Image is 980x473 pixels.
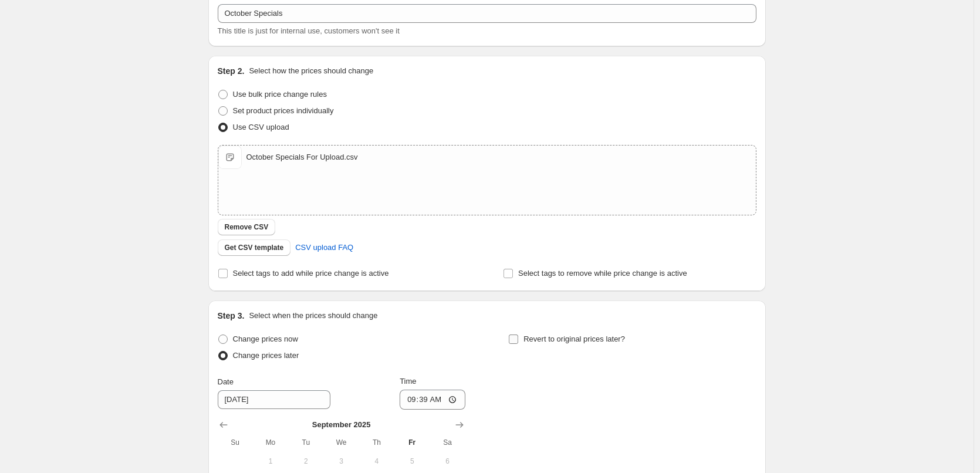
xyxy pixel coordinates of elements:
th: Tuesday [288,433,323,452]
span: Th [364,438,390,447]
span: Sa [434,438,460,447]
button: Thursday September 4 2025 [359,452,394,471]
span: Select tags to remove while price change is active [518,269,687,278]
button: Tuesday September 2 2025 [288,452,323,471]
h2: Step 2. [218,65,245,77]
button: Wednesday September 3 2025 [323,452,359,471]
span: Revert to original prices later? [523,335,625,343]
span: Get CSV template [225,243,284,252]
span: Time [400,377,416,386]
span: Set product prices individually [233,106,334,115]
span: 4 [364,457,390,466]
button: Show next month, October 2025 [451,417,468,433]
span: 5 [399,457,425,466]
span: Su [222,438,248,447]
span: 2 [293,457,319,466]
span: Change prices now [233,335,298,343]
span: 3 [328,457,354,466]
th: Friday [394,433,430,452]
span: CSV upload FAQ [295,242,353,254]
span: Change prices later [233,351,299,360]
input: 12:00 [400,390,465,410]
button: Friday September 5 2025 [394,452,430,471]
input: 30% off holiday sale [218,4,756,23]
span: This title is just for internal use, customers won't see it [218,26,400,35]
th: Thursday [359,433,394,452]
p: Select when the prices should change [249,310,377,322]
p: Select how the prices should change [249,65,373,77]
span: Tu [293,438,319,447]
th: Monday [253,433,288,452]
button: Remove CSV [218,219,276,235]
span: We [328,438,354,447]
input: 9/26/2025 [218,390,330,409]
button: Show previous month, August 2025 [215,417,232,433]
th: Wednesday [323,433,359,452]
span: Select tags to add while price change is active [233,269,389,278]
th: Sunday [218,433,253,452]
th: Saturday [430,433,465,452]
span: Date [218,377,234,386]
button: Saturday September 6 2025 [430,452,465,471]
div: October Specials For Upload.csv [246,151,358,163]
a: CSV upload FAQ [288,238,360,257]
span: Fr [399,438,425,447]
span: Use bulk price change rules [233,90,327,99]
h2: Step 3. [218,310,245,322]
button: Monday September 1 2025 [253,452,288,471]
span: Use CSV upload [233,123,289,131]
button: Get CSV template [218,239,291,256]
span: 1 [258,457,283,466]
span: Remove CSV [225,222,269,232]
span: Mo [258,438,283,447]
span: 6 [434,457,460,466]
